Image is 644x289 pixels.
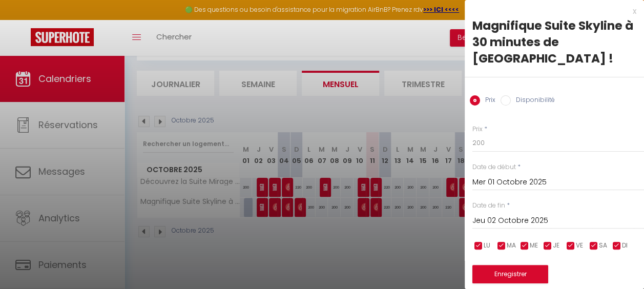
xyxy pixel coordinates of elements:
[472,17,636,67] div: Magnifique Suite Skyline à 30 minutes de [GEOGRAPHIC_DATA] !
[472,125,483,134] label: Prix
[480,95,495,107] label: Prix
[472,162,516,172] label: Date de début
[507,241,516,251] span: MA
[465,5,636,17] div: x
[511,95,555,107] label: Disponibilité
[599,241,607,251] span: SA
[553,241,559,251] span: JE
[622,241,628,251] span: DI
[530,241,538,251] span: ME
[472,201,505,211] label: Date de fin
[484,241,490,251] span: LU
[576,241,583,251] span: VE
[472,265,548,283] button: Enregistrer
